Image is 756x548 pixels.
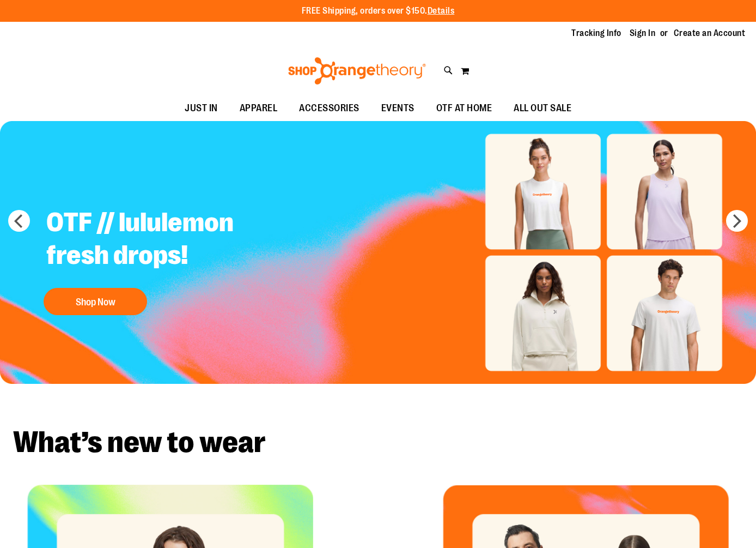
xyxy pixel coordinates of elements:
[514,96,571,121] span: ALL OUT SALE
[299,96,359,121] span: ACCESSORIES
[13,427,743,457] h2: What’s new to wear
[726,210,748,232] button: next
[44,288,147,315] button: Shop Now
[674,27,746,39] a: Create an Account
[381,96,414,121] span: EVENTS
[428,6,455,16] a: Details
[630,27,656,39] a: Sign In
[240,96,278,121] span: APPAREL
[436,96,492,121] span: OTF AT HOME
[8,210,30,232] button: prev
[571,27,621,39] a: Tracking Info
[302,5,455,17] p: FREE Shipping, orders over $150.
[38,198,309,321] a: OTF // lululemon fresh drops! Shop Now
[286,57,428,85] img: Shop Orangetheory
[38,198,309,282] h2: OTF // lululemon fresh drops!
[185,96,218,121] span: JUST IN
